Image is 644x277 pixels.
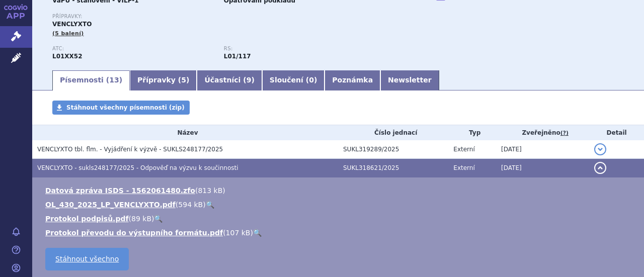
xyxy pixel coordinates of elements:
a: 🔍 [154,215,163,223]
span: 89 kB [131,215,151,223]
span: 813 kB [198,187,222,195]
td: SUKL318621/2025 [338,159,448,177]
abbr: (?) [560,130,569,137]
li: ( ) [45,200,634,210]
a: Datová zpráva ISDS - 1562061480.zfo [45,187,195,195]
span: (5 balení) [52,30,84,37]
span: VENCLYXTO [52,21,92,28]
th: Číslo jednací [338,125,448,140]
span: 5 [181,76,186,84]
a: Přípravky (5) [130,70,197,90]
a: 🔍 [206,201,214,209]
a: Protokol podpisů.pdf [45,215,129,223]
th: Název [32,125,338,140]
a: 🔍 [253,229,262,237]
a: OL_430_2025_LP_VENCLYXTO.pdf [45,201,176,209]
span: VENCLYXTO tbl. flm. - Vyjádření k výzvě - SUKLS248177/2025 [37,146,223,153]
span: Stáhnout všechny písemnosti (zip) [66,104,185,111]
button: detail [594,143,606,155]
th: Detail [589,125,644,140]
li: ( ) [45,228,634,238]
a: Newsletter [380,70,439,90]
a: Stáhnout všechny písemnosti (zip) [52,101,190,115]
span: 9 [247,76,252,84]
a: Stáhnout všechno [45,248,129,270]
p: RS: [224,46,385,52]
button: detail [594,162,606,174]
p: ATC: [52,46,214,52]
span: VENCLYXTO - sukls248177/2025 - Odpověď na výzvu k součinnosti [37,164,238,171]
a: Protokol převodu do výstupního formátu.pdf [45,229,223,237]
span: Externí [453,164,474,171]
a: Poznámka [325,70,380,90]
li: ( ) [45,214,634,224]
td: [DATE] [496,159,589,177]
p: Přípravky: [52,14,395,20]
a: Účastníci (9) [197,70,262,90]
a: Sloučení (0) [262,70,325,90]
span: 0 [309,76,314,84]
strong: venetoklax [224,53,251,60]
td: [DATE] [496,140,589,159]
strong: VENETOKLAX [52,53,83,60]
span: 594 kB [178,201,203,209]
th: Typ [448,125,496,140]
span: 107 kB [226,229,251,237]
li: ( ) [45,186,634,196]
th: Zveřejněno [496,125,589,140]
td: SUKL319289/2025 [338,140,448,159]
span: Externí [453,146,474,153]
a: Písemnosti (13) [52,70,130,90]
span: 13 [109,76,119,84]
